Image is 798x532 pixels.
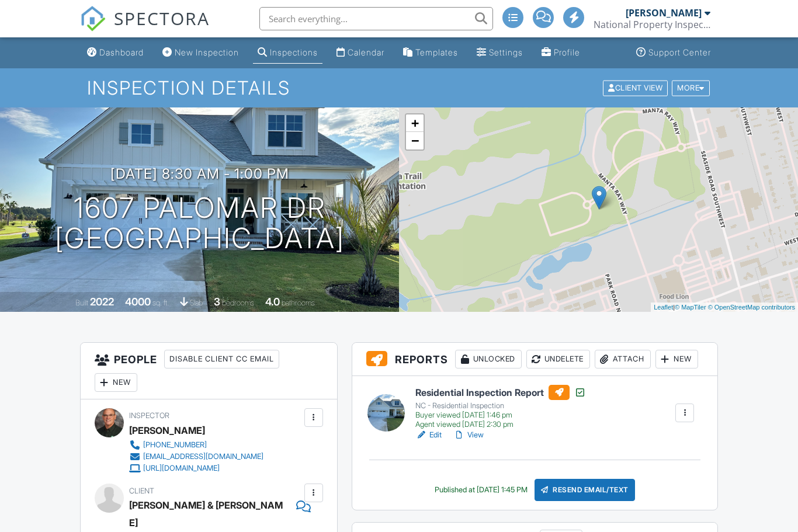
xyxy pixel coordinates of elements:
div: 4000 [125,295,151,308]
div: [EMAIL_ADDRESS][DOMAIN_NAME] [143,452,263,461]
h3: [DATE] 8:30 am - 1:00 pm [110,166,289,182]
a: Zoom in [406,114,424,132]
div: Undelete [526,350,590,368]
a: © OpenStreetMap contributors [708,304,795,311]
h3: People [81,343,337,399]
a: Inspections [253,42,322,64]
div: Buyer viewed [DATE] 1:46 pm [415,411,586,420]
a: New Inspection [158,42,244,64]
div: Published at [DATE] 1:45 PM [435,485,528,495]
div: New [655,350,698,368]
a: [PHONE_NUMBER] [129,439,263,451]
a: Dashboard [82,42,148,64]
div: New [95,373,137,392]
span: Built [75,298,88,307]
h1: 1607 Palomar Dr [GEOGRAPHIC_DATA] [55,193,345,255]
a: View [453,429,484,441]
div: Client View [603,80,668,96]
a: [EMAIL_ADDRESS][DOMAIN_NAME] [129,451,263,463]
h3: Reports [352,343,717,376]
div: [URL][DOMAIN_NAME] [143,464,220,473]
div: NC - Residential Inspection [415,401,586,411]
a: Settings [472,42,528,64]
span: slab [190,298,203,307]
div: More [672,80,710,96]
div: Resend Email/Text [535,479,635,501]
a: SPECTORA [80,16,210,40]
div: Dashboard [99,47,144,57]
div: Profile [554,47,580,57]
div: Agent viewed [DATE] 2:30 pm [415,420,586,429]
span: bedrooms [222,298,254,307]
div: | [651,302,798,312]
div: Templates [415,47,458,57]
div: New Inspection [175,47,239,57]
img: The Best Home Inspection Software - Spectora [80,6,106,32]
a: Leaflet [654,304,673,311]
div: [PERSON_NAME] [626,7,702,19]
a: Calendar [332,42,389,64]
h6: Residential Inspection Report [415,385,586,400]
div: 3 [214,295,220,308]
span: bathrooms [282,298,315,307]
div: Support Center [648,47,711,57]
div: Inspections [270,47,318,57]
div: Disable Client CC Email [164,350,279,368]
div: [PERSON_NAME] [129,422,205,439]
div: Calendar [348,47,384,57]
span: SPECTORA [114,6,210,30]
input: Search everything... [259,7,493,30]
a: Support Center [632,42,716,64]
a: [URL][DOMAIN_NAME] [129,463,263,474]
a: Profile [537,42,585,64]
div: National Property Inspections [594,19,710,30]
a: Client View [602,83,671,92]
a: Zoom out [406,132,424,149]
div: 2022 [90,295,114,308]
h1: Inspection Details [87,78,710,98]
div: [PHONE_NUMBER] [143,440,207,450]
div: Attach [595,350,651,368]
a: Residential Inspection Report NC - Residential Inspection Buyer viewed [DATE] 1:46 pm Agent viewe... [415,385,586,429]
span: sq. ft. [152,298,169,307]
div: [PERSON_NAME] & [PERSON_NAME] [129,496,290,531]
span: Inspector [129,411,169,420]
a: Templates [398,42,463,64]
a: © MapTiler [675,304,706,311]
div: 4.0 [265,295,280,308]
div: Settings [489,47,523,57]
div: Unlocked [455,350,522,368]
a: Edit [415,429,442,441]
span: Client [129,486,154,495]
